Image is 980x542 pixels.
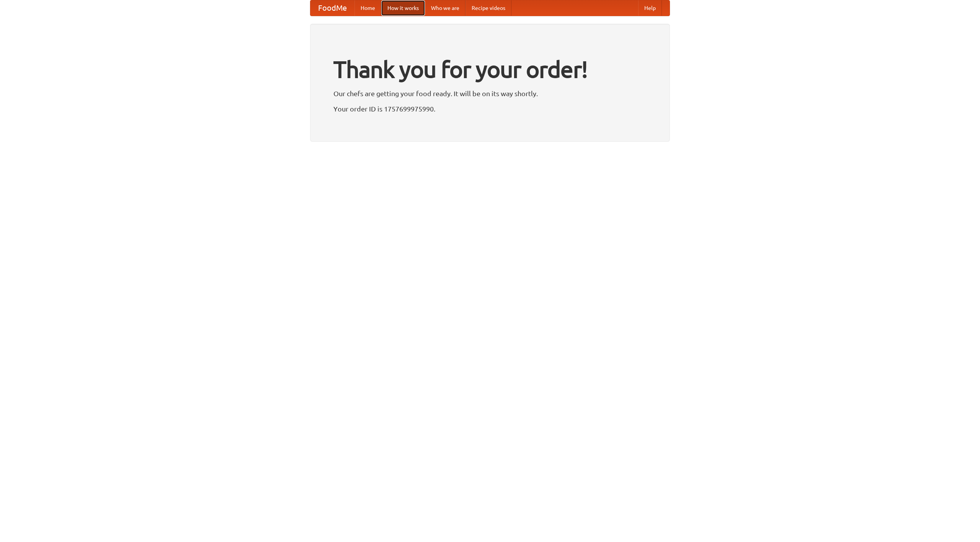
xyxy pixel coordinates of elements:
[333,51,647,88] h1: Thank you for your order!
[465,0,511,16] a: Recipe videos
[333,103,647,115] p: Your order ID is 1757699975990.
[333,88,647,99] p: Our chefs are getting your food ready. It will be on its way shortly.
[638,0,662,16] a: Help
[381,0,425,16] a: How it works
[425,0,465,16] a: Who we are
[310,0,354,16] a: FoodMe
[354,0,381,16] a: Home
